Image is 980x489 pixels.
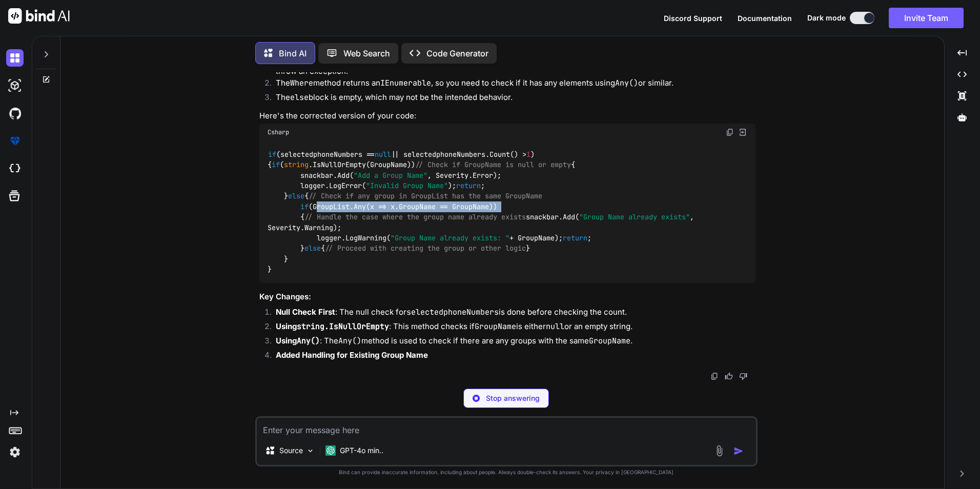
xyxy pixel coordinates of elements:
code: else [290,92,309,103]
img: GPT-4o mini [325,445,336,456]
strong: Using [276,336,320,345]
strong: Using [276,321,389,331]
code: GroupName [589,336,630,346]
img: Open in Browser [738,128,747,137]
h3: Key Changes: [259,291,756,303]
code: selectedphoneNumbers [406,307,499,317]
p: Stop answering [486,393,540,403]
code: GroupName [475,321,516,332]
span: Dark mode [807,13,846,23]
img: like [725,372,733,380]
p: GPT-4o min.. [340,445,383,456]
p: Bind AI [279,47,307,59]
code: Where [290,78,313,88]
button: Documentation [738,13,792,24]
li: The block is empty, which may not be the intended behavior. [268,92,756,106]
button: Discord Support [664,13,722,24]
strong: Added Handling for Existing Group Name [276,350,428,360]
code: (selectedphoneNumbers == || selectedphoneNumbers.Count() > ) { ( .IsNullOrEmpty(GroupName)) { sna... [268,149,698,275]
img: githubDark [6,105,24,122]
span: else [304,244,321,253]
span: // Check if GroupName is null or empty [415,160,571,170]
p: Web Search [343,47,390,59]
img: Bind AI [8,8,70,24]
li: The method returns an , so you need to check if it has any elements using or similar. [268,77,756,92]
p: Here's the corrected version of your code: [259,110,756,122]
span: string [284,160,309,170]
strong: Null Check First [276,307,335,317]
span: Documentation [738,14,792,23]
img: copy [726,128,734,136]
img: icon [733,446,744,456]
code: Any() [615,78,638,88]
code: Any() [338,336,361,346]
button: Invite Team [889,8,964,28]
code: Any() [297,336,320,346]
span: if [272,160,280,170]
li: : The null check for is done before checking the count. [268,307,756,321]
span: "Group Name already exists" [579,213,690,222]
li: : The method is used to check if there are any groups with the same . [268,335,756,350]
span: "Group Name already exists: " [391,233,509,242]
code: IEnumerable [380,78,431,88]
img: settings [6,443,24,461]
p: Source [279,445,303,456]
img: premium [6,132,24,150]
p: Bind can provide inaccurate information, including about people. Always double-check its answers.... [255,468,758,476]
span: 1 [526,150,530,159]
span: "Add a Group Name" [354,171,427,180]
img: attachment [713,445,725,457]
p: Code Generator [426,47,488,59]
img: Pick Models [306,446,315,455]
img: darkAi-studio [6,77,24,94]
span: return [563,233,587,242]
span: if [300,202,309,211]
span: // Check if any group in GroupList has the same GroupName [309,192,542,201]
img: cloudideIcon [6,160,24,177]
span: Discord Support [664,14,722,23]
img: copy [710,372,719,380]
img: dislike [739,372,747,380]
li: : This method checks if is either or an empty string. [268,321,756,335]
img: darkChat [6,49,24,67]
code: null [546,321,564,332]
span: if [268,150,276,159]
span: // Proceed with creating the group or other logic [325,244,526,253]
code: string.IsNullOrEmpty [297,321,389,332]
span: "Invalid Group Name" [366,181,448,190]
span: // Handle the case where the group name already exists [304,213,526,222]
span: else [288,192,304,201]
span: Csharp [268,128,289,136]
span: null [375,150,391,159]
span: return [456,181,481,190]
